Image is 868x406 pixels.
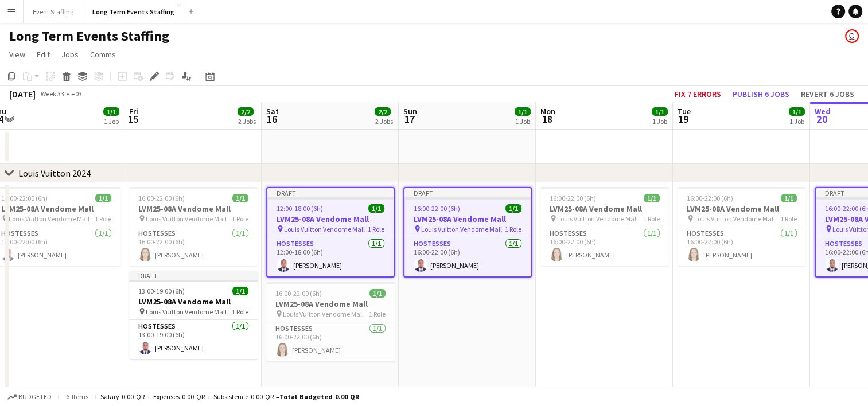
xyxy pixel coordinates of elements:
div: +03 [71,89,82,98]
span: View [9,49,25,60]
span: Total Budgeted 0.00 QR [279,392,359,401]
button: Event Staffing [24,1,83,23]
app-user-avatar: Events Staffing Team [845,29,859,43]
a: Jobs [57,47,83,62]
button: Budgeted [6,391,53,403]
div: Louis Vuitton 2024 [18,167,91,179]
span: Jobs [61,49,79,60]
span: Comms [90,49,116,60]
span: 6 items [63,392,91,401]
h1: Long Term Events Staffing [9,28,169,45]
span: Budgeted [18,393,52,401]
div: Salary 0.00 QR + Expenses 0.00 QR + Subsistence 0.00 QR = [100,392,359,401]
a: Comms [85,47,120,62]
a: Edit [32,47,55,62]
button: Revert 6 jobs [796,87,859,101]
span: Edit [37,49,50,60]
a: View [5,47,30,62]
button: Publish 6 jobs [728,87,794,101]
div: [DATE] [9,88,36,100]
button: Fix 7 errors [670,87,726,101]
button: Long Term Events Staffing [83,1,184,23]
span: Week 33 [38,89,67,98]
